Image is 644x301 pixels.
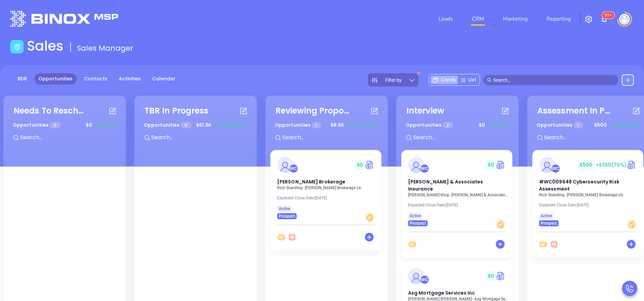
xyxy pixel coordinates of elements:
span: Cards [441,76,456,83]
span: +$0 (0%) [488,122,509,129]
span: 2 [442,122,453,128]
div: Walter Contreras [289,164,298,173]
div: Reviewing ProposalOpportunities 1$8.6K+$6.7K(79%) [270,101,383,150]
span: Moore & Associates Insurance [408,178,483,192]
div: Warm [365,212,375,222]
div: Walter Contreras [420,164,429,173]
span: Chadwick Brokerage [277,178,345,185]
div: Needs To Reschedule [14,105,88,117]
span: search [487,78,492,82]
p: Opportunities [144,119,192,131]
img: Asg Mortgage Services Inc [408,268,424,284]
input: Search… [493,76,615,84]
p: Opportunities [13,119,61,131]
span: Active [279,205,290,212]
img: iconNotification [600,15,608,23]
div: Interview [406,105,444,117]
span: 0 [181,122,191,128]
a: Contacts [80,73,111,84]
p: Expected Close Date: [DATE] [408,203,509,207]
p: Opportunities [537,119,583,131]
img: #WC009648 Cybersecurity Risk Assessment [539,157,555,173]
a: Reporting [544,12,573,26]
a: Opportunities [34,73,77,84]
input: Search... [281,133,383,142]
img: user [619,14,630,25]
div: Needs To RescheduleOpportunities 0$0+$0(0%) [8,101,121,150]
span: $ 8.6K [329,120,346,130]
sup: 100 [602,12,614,19]
img: Quote [627,160,637,170]
div: profileWalter Contreras$0Circle dollar[PERSON_NAME] BrokerageRich Standing- [PERSON_NAME] Brokera... [270,150,383,254]
a: profileWalter Contreras$500+$350(70%)Circle dollar#WC009648 Cybersecurity Risk AssessmentRich Sta... [532,150,643,226]
input: Search... [20,133,121,142]
span: $ 500 [578,160,594,170]
span: +$21.9K (35%) [215,122,247,129]
div: Warm [627,220,637,229]
span: Active [410,212,421,220]
div: Warm [496,220,506,229]
div: Reviewing Proposal [275,105,350,117]
span: 1 [573,122,583,128]
span: #WC009648 Cybersecurity Risk Assessment [539,178,619,192]
span: Sales Manager [77,43,133,53]
a: CRM [469,12,487,26]
span: Prospect [541,220,557,227]
span: $ 0 [486,160,496,170]
div: TBR In Progress [144,105,209,117]
span: +$0 (0%) [96,122,116,129]
img: Moore & Associates Insurance [408,157,424,173]
img: logo [10,11,118,27]
span: List [468,76,476,83]
input: Search... [151,133,252,142]
span: $ 0 [486,271,496,281]
a: BDR [14,73,31,84]
span: Asg Mortgage Services Inc [408,290,475,296]
a: Leads [436,12,456,26]
input: Search... [412,133,514,142]
span: Active [541,212,552,220]
img: Quote [496,271,506,281]
span: Prospect [410,220,426,227]
img: Quote [496,160,506,170]
div: Assessment In Progress [537,105,612,117]
span: $ 0 [477,120,487,130]
p: Rich Standing - Chadwick Brokerage Llc [277,185,378,190]
a: Activities [115,73,145,84]
a: Calendar [148,73,180,84]
img: Chadwick Brokerage [277,157,293,173]
a: Marketing [500,12,530,26]
span: 0 [50,122,60,128]
p: Kim King - Moore & Associates Insurance Inc [408,193,509,197]
span: $ 500 [592,120,609,130]
span: $ 0 [84,120,94,130]
span: +$350 (70%) [610,122,640,129]
div: Walter Contreras [420,275,429,284]
span: +$6.7K (79%) [347,122,378,129]
a: profileWalter Contreras$0Circle dollar[PERSON_NAME] BrokerageRich Standing- [PERSON_NAME] Brokera... [270,150,381,219]
p: Opportunities [275,119,321,131]
p: Rich Standing - Chadwick Brokerage Llc [539,193,640,197]
img: Quote [365,160,375,170]
span: Prospect [279,212,295,220]
p: Expected Close Date: [DATE] [539,203,640,207]
div: TBR In ProgressOpportunities 0$61.9K+$21.9K(35%) [139,101,252,150]
span: 1 [312,122,321,128]
div: profileWalter Contreras$0Circle dollar[PERSON_NAME] & Associates Insurance[PERSON_NAME] King- [PE... [401,150,514,261]
a: profileWalter Contreras$0Circle dollar[PERSON_NAME] & Associates Insurance[PERSON_NAME] King- [PE... [401,150,512,226]
p: Opportunities [406,119,453,131]
span: +$350 (70%) [596,161,627,168]
div: InterviewOpportunities 2$0+$0(0%) [401,101,514,150]
span: Filter by [385,78,402,82]
img: iconSetting [585,15,593,23]
span: $ 0 [355,160,365,170]
h1: Sales [27,38,63,54]
p: Expected Close Date: [DATE] [277,196,378,200]
span: $ 61.9K [194,120,213,130]
div: Walter Contreras [551,164,560,173]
